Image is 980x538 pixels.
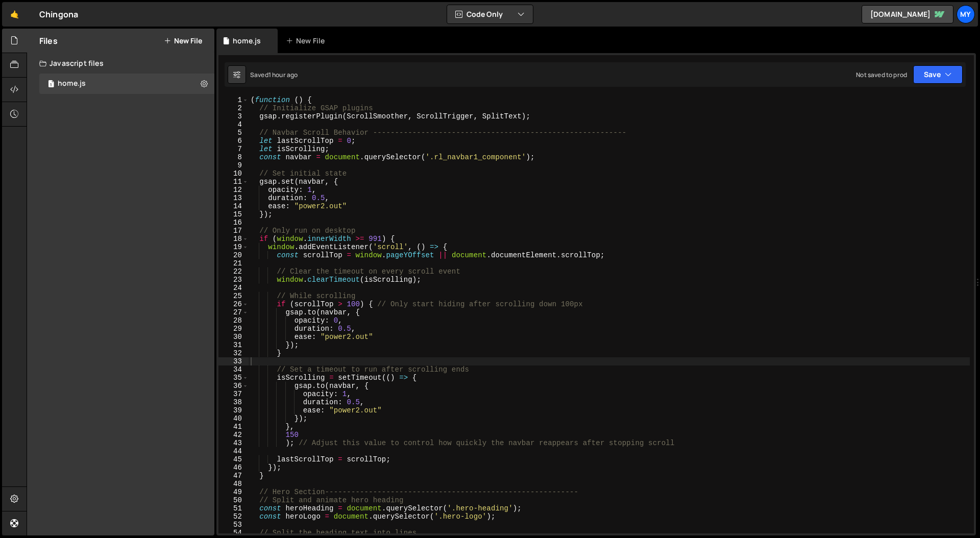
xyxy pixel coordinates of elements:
[218,316,249,325] div: 28
[39,74,214,94] div: 16722/45723.js
[218,120,249,129] div: 4
[218,96,249,104] div: 1
[218,439,249,447] div: 43
[218,390,249,398] div: 37
[218,251,249,259] div: 20
[218,398,249,406] div: 38
[218,194,249,202] div: 13
[268,70,298,79] div: 1 hour ago
[27,53,214,74] div: Javascript files
[218,235,249,243] div: 18
[218,431,249,439] div: 42
[218,178,249,186] div: 11
[218,414,249,423] div: 40
[218,365,249,374] div: 34
[233,36,261,46] div: home.js
[218,447,249,455] div: 44
[286,36,329,46] div: New File
[218,284,249,292] div: 24
[218,488,249,496] div: 49
[218,333,249,341] div: 30
[218,463,249,472] div: 46
[218,308,249,316] div: 27
[218,292,249,300] div: 25
[218,161,249,169] div: 9
[218,186,249,194] div: 12
[39,35,58,46] h2: Files
[913,65,963,84] button: Save
[218,374,249,382] div: 35
[218,504,249,512] div: 51
[218,496,249,504] div: 50
[218,423,249,431] div: 41
[218,202,249,210] div: 14
[39,8,78,20] div: Chingona
[218,243,249,251] div: 19
[218,276,249,284] div: 23
[218,300,249,308] div: 26
[218,267,249,276] div: 22
[218,382,249,390] div: 36
[164,37,202,45] button: New File
[218,341,249,349] div: 31
[250,70,298,79] div: Saved
[218,472,249,480] div: 47
[218,112,249,120] div: 3
[218,145,249,153] div: 7
[218,210,249,218] div: 15
[48,81,54,89] span: 1
[218,169,249,178] div: 10
[862,5,953,23] a: [DOMAIN_NAME]
[218,104,249,112] div: 2
[218,137,249,145] div: 6
[218,406,249,414] div: 39
[218,529,249,537] div: 54
[218,227,249,235] div: 17
[218,129,249,137] div: 5
[218,325,249,333] div: 29
[2,2,27,27] a: 🤙
[447,5,533,23] button: Code Only
[957,5,975,23] a: My
[58,79,86,88] div: home.js
[218,349,249,357] div: 32
[856,70,907,79] div: Not saved to prod
[218,512,249,521] div: 52
[218,357,249,365] div: 33
[218,153,249,161] div: 8
[218,521,249,529] div: 53
[218,455,249,463] div: 45
[218,218,249,227] div: 16
[218,259,249,267] div: 21
[218,480,249,488] div: 48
